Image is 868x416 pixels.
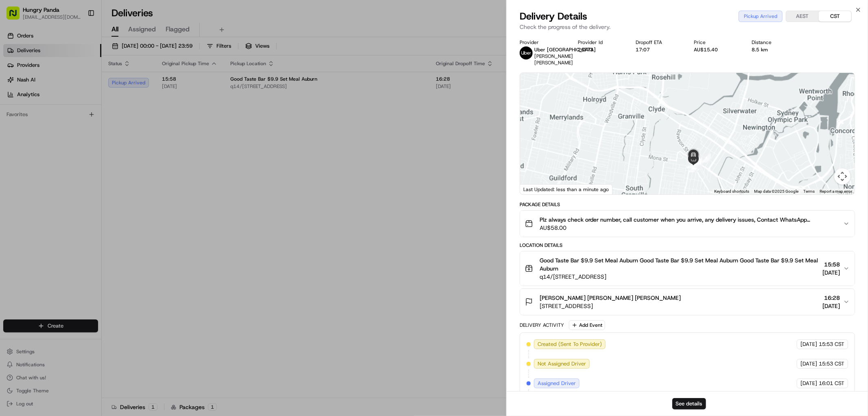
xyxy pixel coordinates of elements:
[68,126,70,133] span: •
[8,106,55,112] div: Past conversations
[540,294,681,302] span: [PERSON_NAME] [PERSON_NAME] [PERSON_NAME]
[534,53,573,66] span: [PERSON_NAME] [PERSON_NAME]
[5,179,66,194] a: 📗Knowledge Base
[37,78,133,86] div: Start new chat
[578,46,593,53] button: 26F73
[72,126,91,133] span: 8月19日
[8,183,15,189] div: 📗
[81,202,98,208] span: Pylon
[8,78,23,92] img: 1736555255976-a54dd68f-1ca7-489b-9aae-adbdc363a1c4
[636,46,681,53] div: 17:07
[37,86,112,92] div: We're available if you need us!
[672,398,706,409] button: See details
[57,202,98,208] a: Powered byPylon
[540,216,837,224] span: Plz always check order number, call customer when you arrive, any delivery issues, Contact WhatsA...
[520,242,855,249] div: Location Details
[25,126,66,133] span: [PERSON_NAME]
[16,182,62,190] span: Knowledge Base
[822,260,840,269] span: 15:58
[636,39,681,46] div: Dropoff ETA
[538,360,586,368] span: Not Assigned Driver
[803,189,815,194] a: Terms (opens in new tab)
[138,80,148,90] button: Start new chat
[8,8,24,24] img: Nash
[66,179,134,194] a: 💻API Documentation
[540,302,681,310] span: [STREET_ADDRESS]
[689,163,698,172] div: 18
[8,119,21,132] img: Bea Lacdao
[8,33,148,46] p: Welcome 👋
[21,53,134,61] input: Clear
[520,211,855,237] button: Plz always check order number, call customer when you arrive, any delivery issues, Contact WhatsA...
[538,380,576,387] span: Assigned Driver
[522,184,549,194] a: Open this area in Google Maps (opens a new window)
[522,184,549,194] img: Google
[754,189,798,194] span: Map data ©2025 Google
[714,189,749,194] button: Keyboard shortcuts
[520,184,612,194] div: Last Updated: less than a minute ago
[822,294,840,302] span: 16:28
[17,78,32,92] img: 1753817452368-0c19585d-7be3-40d9-9a41-2dc781b3d1eb
[819,341,844,348] span: 15:53 CST
[540,273,819,281] span: q14/[STREET_ADDRESS]
[800,360,817,368] span: [DATE]
[520,289,855,315] button: [PERSON_NAME] [PERSON_NAME] [PERSON_NAME][STREET_ADDRESS]16:28[DATE]
[31,148,50,155] span: 8月15日
[16,127,23,133] img: 1736555255976-a54dd68f-1ca7-489b-9aae-adbdc363a1c4
[819,11,851,22] button: CST
[786,11,819,22] button: AEST
[538,341,602,348] span: Created (Sent To Provider)
[569,320,605,330] button: Add Event
[540,256,819,273] span: Good Taste Bar $9.9 Set Meal Auburn Good Taste Bar $9.9 Set Meal Auburn Good Taste Bar $9.9 Set M...
[520,251,855,286] button: Good Taste Bar $9.9 Set Meal Auburn Good Taste Bar $9.9 Set Meal Auburn Good Taste Bar $9.9 Set M...
[819,360,844,368] span: 15:53 CST
[520,46,533,59] img: uber-new-logo.jpeg
[520,10,587,23] span: Delivery Details
[800,380,817,387] span: [DATE]
[27,148,30,155] span: •
[520,23,855,31] p: Check the progress of the delivery.
[534,46,596,53] span: Uber [GEOGRAPHIC_DATA]
[820,189,852,194] a: Report a map error
[819,380,844,387] span: 16:01 CST
[822,269,840,277] span: [DATE]
[694,39,739,46] div: Price
[126,104,148,114] button: See all
[752,39,797,46] div: Distance
[800,341,817,348] span: [DATE]
[520,201,855,208] div: Package Details
[520,322,564,328] div: Delivery Activity
[69,183,75,189] div: 💻
[834,168,851,185] button: Map camera controls
[752,46,797,53] div: 8.5 km
[77,182,131,190] span: API Documentation
[702,154,711,163] div: 1
[540,224,837,232] span: AU$58.00
[694,46,739,53] div: AU$15.40
[578,39,623,46] div: Provider Id
[822,302,840,310] span: [DATE]
[520,39,565,46] div: Provider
